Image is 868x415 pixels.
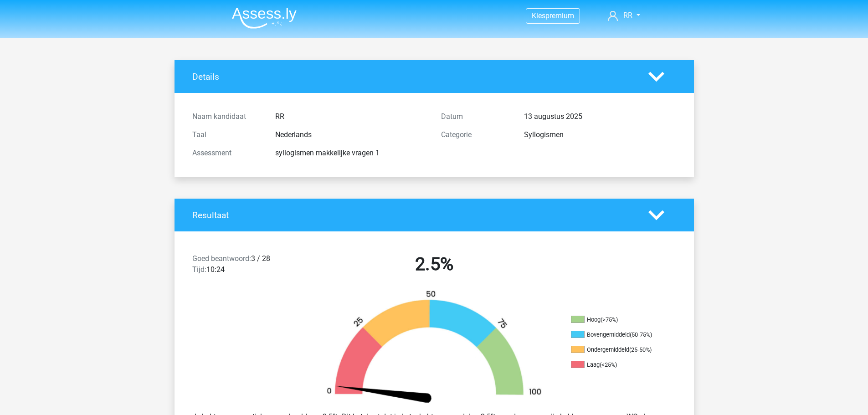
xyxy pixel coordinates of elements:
div: 13 augustus 2025 [517,111,683,122]
div: syllogismen makkelijke vragen 1 [268,148,434,159]
h2: 2.5% [317,253,552,275]
li: Bovengemiddeld [571,331,662,339]
div: (<25%) [600,361,617,368]
img: 3.b8a46de5b73f.png [311,290,557,404]
li: Ondergemiddeld [571,346,662,354]
h4: Details [192,72,635,82]
li: Hoog [571,316,662,324]
div: RR [268,111,434,122]
span: Kies [532,11,545,20]
div: (>75%) [601,316,618,323]
div: Assessment [185,148,268,159]
span: RR [623,11,632,20]
a: RR [604,10,643,21]
div: (50-75%) [630,331,652,338]
div: Datum [434,111,517,122]
li: Laag [571,361,662,369]
div: 3 / 28 10:24 [185,253,310,279]
h4: Resultaat [192,210,635,220]
span: Tijd: [192,265,206,274]
div: Syllogismen [517,129,683,140]
span: Goed beantwoord: [192,254,251,263]
span: premium [545,11,574,20]
a: Kiespremium [526,10,580,22]
img: Assessly [232,7,297,29]
div: Taal [185,129,268,140]
div: Naam kandidaat [185,111,268,122]
div: Nederlands [268,129,434,140]
div: (25-50%) [629,346,652,353]
div: Categorie [434,129,517,140]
